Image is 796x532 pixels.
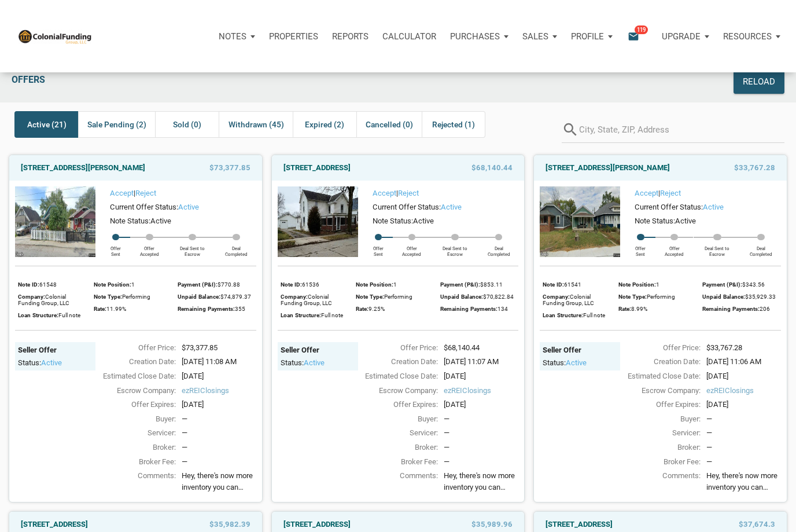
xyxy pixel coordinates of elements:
[373,189,419,197] span: |
[173,118,201,131] span: Sold (0)
[662,31,701,42] p: Upgrade
[384,293,412,300] span: Performing
[393,281,397,288] span: 1
[94,306,106,312] span: Rate:
[176,342,262,354] div: $73,377.85
[150,217,171,225] span: Active
[356,293,384,300] span: Note Type:
[58,312,80,318] span: Full note
[702,281,742,288] span: Payment (P&I):
[656,281,659,288] span: 1
[14,111,78,138] div: Active (21)
[305,118,344,131] span: Expired (2)
[618,293,647,300] span: Note Type:
[106,306,126,312] span: 11.99%
[701,356,787,368] div: [DATE] 11:06 AM
[614,399,701,410] div: Offer Expires:
[90,456,176,468] div: Broker Fee:
[325,19,375,54] button: Reports
[281,293,332,306] span: Colonial Funding Group, LLC
[21,161,145,175] a: [STREET_ADDRESS][PERSON_NAME]
[706,470,781,493] span: Hey, there's now more inventory you can check out, with something for pretty much any investing s...
[182,457,187,466] span: —
[614,413,701,425] div: Buyer:
[441,203,462,211] span: active
[90,370,176,382] div: Estimated Close Date:
[631,306,647,312] span: 8.99%
[131,281,135,288] span: 1
[87,118,146,131] span: Sale Pending (2)
[444,385,518,397] span: ezREIClosings
[302,281,319,288] span: 61536
[283,518,351,531] a: [STREET_ADDRESS]
[614,470,701,496] div: Comments:
[18,358,41,367] span: Status:
[614,442,701,453] div: Broker:
[571,31,604,42] p: Profile
[122,293,150,300] span: Performing
[90,385,176,397] div: Escrow Company:
[440,281,480,288] span: Payment (P&I):
[352,370,438,382] div: Estimated Close Date:
[703,203,724,211] span: active
[182,385,256,397] span: ezREIClosings
[675,217,696,225] span: Active
[701,399,787,410] div: [DATE]
[471,161,513,175] span: $68,140.44
[90,356,176,368] div: Creation Date:
[356,111,422,138] div: Cancelled (0)
[564,281,581,288] span: 61541
[614,427,701,439] div: Servicer:
[182,413,256,425] div: —
[614,356,701,368] div: Creation Date:
[444,457,449,466] span: —
[734,161,775,175] span: $33,767.28
[364,240,393,257] div: Offer Sent
[368,306,385,312] span: 9.25%
[110,189,156,197] span: |
[278,186,358,258] img: 576902
[78,111,155,138] div: Sale Pending (2)
[432,118,475,131] span: Rejected (1)
[352,399,438,410] div: Offer Expires:
[635,189,658,197] a: Accept
[90,399,176,410] div: Offer Expires:
[90,442,176,453] div: Broker:
[443,19,515,54] a: Purchases
[219,31,246,42] p: Notes
[18,345,93,355] div: Seller Offer
[393,240,431,257] div: Offer Accepted
[352,342,438,354] div: Offer Price:
[742,281,765,288] span: $343.56
[178,293,220,300] span: Unpaid Balance:
[130,240,168,257] div: Offer Accepted
[614,370,701,382] div: Estimated Close Date:
[614,342,701,354] div: Offer Price:
[471,518,513,531] span: $35,989.96
[90,470,176,496] div: Comments:
[566,358,587,367] span: active
[94,293,122,300] span: Note Type:
[352,442,438,453] div: Broker:
[101,240,131,257] div: Offer Sent
[398,189,419,197] a: Reject
[701,370,787,382] div: [DATE]
[382,31,436,42] p: Calculator
[281,345,355,355] div: Seller Offer
[269,31,318,42] p: Properties
[745,293,776,300] span: $35,929.33
[440,293,483,300] span: Unpaid Balance:
[110,217,150,225] span: Note Status:
[655,240,694,257] div: Offer Accepted
[220,293,251,300] span: $74,879.37
[176,356,262,368] div: [DATE] 11:08 AM
[373,203,441,211] span: Current Offer Status:
[438,399,524,410] div: [DATE]
[176,399,262,410] div: [DATE]
[209,518,250,531] span: $35,982.39
[543,312,583,318] span: Loan Structure:
[706,457,712,466] span: —
[540,186,620,258] img: 575434
[15,186,95,258] img: 576834
[352,413,438,425] div: Buyer:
